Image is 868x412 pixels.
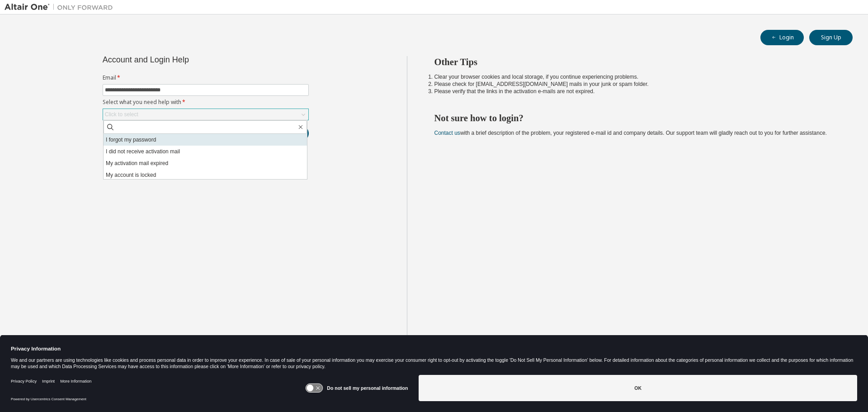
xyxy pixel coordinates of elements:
[434,73,837,81] li: Clear your browser cookies and local storage, if you continue experiencing problems.
[434,56,837,68] h2: Other Tips
[103,74,309,81] label: Email
[5,3,118,12] img: Altair One
[760,30,804,45] button: Login
[809,30,853,45] button: Sign Up
[434,112,837,124] h2: Not sure how to login?
[103,56,268,63] div: Account and Login Help
[103,99,309,106] label: Select what you need help with
[104,134,307,146] li: I forgot my password
[105,111,138,118] div: Click to select
[434,88,837,95] li: Please verify that the links in the activation e-mails are not expired.
[434,130,827,136] span: with a brief description of the problem, your registered e-mail id and company details. Our suppo...
[103,109,308,120] div: Click to select
[434,81,837,88] li: Please check for [EMAIL_ADDRESS][DOMAIN_NAME] mails in your junk or spam folder.
[434,130,460,136] a: Contact us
